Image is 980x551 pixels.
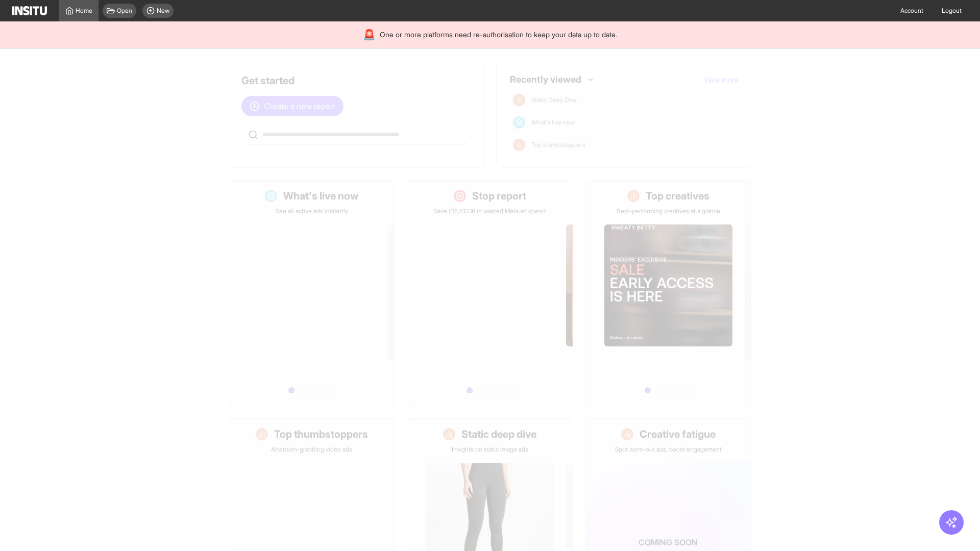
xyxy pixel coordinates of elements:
span: New [157,7,169,15]
div: 🚨 [363,28,376,42]
img: Logo [12,6,47,15]
span: Home [76,7,92,15]
span: One or more platforms need re-authorisation to keep your data up to date. [380,30,617,40]
span: Open [117,7,132,15]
